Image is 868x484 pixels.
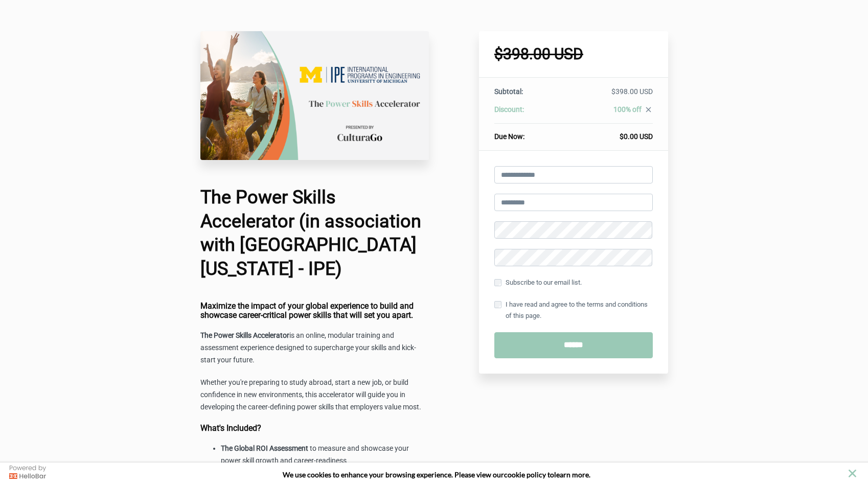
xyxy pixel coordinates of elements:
[200,186,429,281] h1: The Power Skills Accelerator (in association with [GEOGRAPHIC_DATA][US_STATE] - IPE)
[494,104,561,124] th: Discount:
[494,301,501,308] input: I have read and agree to the terms and conditions of this page.
[554,470,590,479] span: learn more.
[846,467,859,480] button: close
[494,124,561,142] th: Due Now:
[283,470,504,479] span: We use cookies to enhance your browsing experience. Please view our
[200,377,429,413] p: Whether you're preparing to study abroad, start a new job, or build confidence in new environment...
[494,279,501,286] input: Subscribe to our email list.
[620,132,653,141] span: $0.00 USD
[547,470,554,479] strong: to
[613,105,642,113] span: 100% off
[494,277,582,288] label: Subscribe to our email list.
[494,87,523,96] span: Subtotal:
[494,47,653,62] h1: $398.00 USD
[221,444,308,452] strong: The Global ROI Assessment
[200,330,429,366] p: is an online, modular training and assessment experience designed to supercharge your skills and ...
[494,299,653,321] label: I have read and agree to the terms and conditions of this page.
[644,105,653,114] i: close
[504,470,546,479] a: cookie policy
[200,31,429,160] img: d416d46-d031-e-e5eb-e525b5ae3c0c_UMich_IPE_PSA_.png
[200,331,289,339] strong: The Power Skills Accelerator
[200,302,429,319] h4: Maximize the impact of your global experience to build and showcase career-critical power skills ...
[200,424,429,433] h4: What's Included?
[642,105,653,117] a: close
[221,443,429,467] li: to measure and showcase your power skill growth and career-readiness
[561,86,652,104] td: $398.00 USD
